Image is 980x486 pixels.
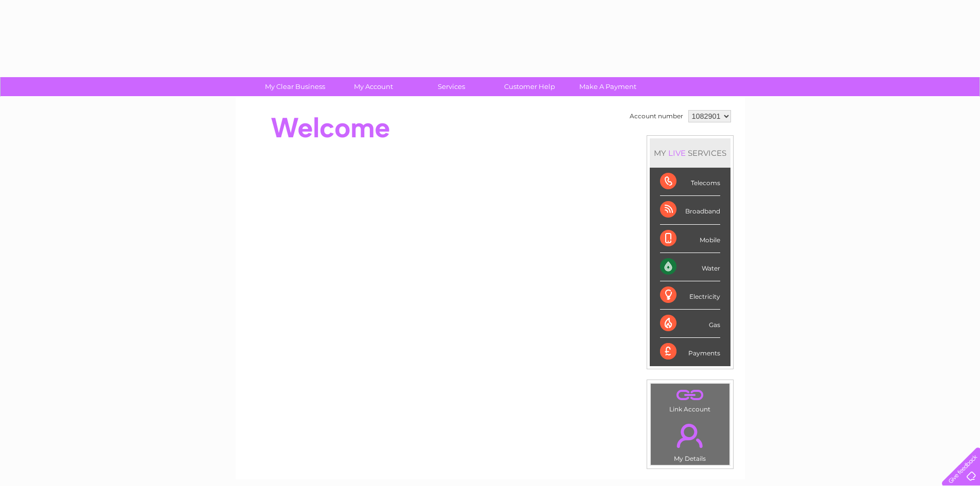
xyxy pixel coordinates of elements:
[253,77,337,96] a: My Clear Business
[660,338,720,366] div: Payments
[660,168,720,196] div: Telecoms
[660,310,720,338] div: Gas
[653,386,727,404] a: .
[666,148,688,158] div: LIVE
[650,415,730,465] td: My Details
[650,383,730,416] td: Link Account
[331,77,416,96] a: My Account
[660,281,720,310] div: Electricity
[650,138,730,168] div: MY SERVICES
[627,107,686,125] td: Account number
[653,418,727,454] a: .
[409,77,494,96] a: Services
[660,225,720,253] div: Mobile
[660,196,720,224] div: Broadband
[487,77,572,96] a: Customer Help
[565,77,650,96] a: Make A Payment
[660,253,720,281] div: Water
